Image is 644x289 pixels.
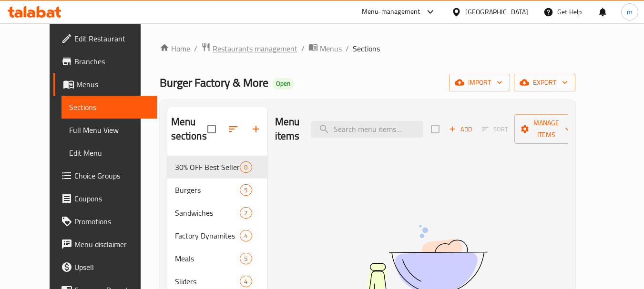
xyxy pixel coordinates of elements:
span: 4 [240,231,251,240]
li: / [301,43,305,54]
span: Sort sections [222,118,245,140]
span: Add [448,124,473,135]
a: Restaurants management [201,42,297,55]
li: / [194,43,197,54]
div: items [240,161,252,173]
span: Sections [69,101,150,113]
span: Full Menu View [69,124,150,136]
a: Full Menu View [61,119,157,141]
span: Edit Restaurant [74,33,150,44]
button: import [449,74,510,91]
span: Coupons [74,193,150,204]
a: Coupons [53,187,157,210]
span: Meals [175,253,240,264]
a: Edit Restaurant [53,27,157,50]
div: Sandwiches2 [167,201,267,224]
h2: Menu sections [171,115,207,143]
div: items [240,276,252,287]
div: items [240,184,252,196]
div: items [240,230,252,241]
h2: Menu items [275,115,300,143]
a: Sections [61,96,157,119]
span: Sliders [175,276,240,287]
span: 2 [240,209,251,218]
div: items [240,253,252,264]
span: 4 [240,277,251,286]
span: Manage items [522,117,571,141]
span: Branches [74,56,150,67]
span: Sections [353,43,380,54]
nav: breadcrumb [160,42,575,55]
span: import [457,77,502,89]
button: export [514,74,575,91]
span: Select all sections [202,119,222,139]
div: [GEOGRAPHIC_DATA] [465,7,528,17]
a: Promotions [53,210,157,233]
div: Meals5 [167,247,267,270]
button: Add section [245,118,267,140]
span: Menus [320,43,342,54]
span: Burger Factory & More [160,72,268,93]
a: Choice Groups [53,164,157,187]
a: Menu disclaimer [53,233,157,256]
div: Menu-management [362,6,420,18]
span: Open [272,80,294,88]
div: Burgers5 [167,179,267,201]
a: Menus [308,42,342,55]
span: Upsell [74,261,150,273]
div: items [240,207,252,219]
span: Promotions [74,216,150,227]
span: Menus [76,79,150,90]
span: Edit Menu [69,147,150,159]
span: Burgers [175,184,240,196]
button: Add [445,122,476,137]
span: 5 [240,186,251,195]
a: Menus [53,73,157,96]
div: Factory Dynamites4 [167,224,267,247]
a: Branches [53,50,157,73]
li: / [346,43,349,54]
span: Factory Dynamites [175,230,240,241]
button: Manage items [514,114,578,144]
a: Home [160,43,190,54]
span: 5 [240,254,251,263]
span: export [521,77,568,89]
span: Sandwiches [175,207,240,219]
span: m [627,7,633,17]
span: Menu disclaimer [74,239,150,250]
span: Choice Groups [74,170,150,181]
span: 0 [240,163,251,172]
input: search [311,121,423,138]
span: Add item [445,122,476,137]
span: Select section first [476,122,514,137]
span: 30% OFF Best Sellers [175,161,240,173]
span: Restaurants management [213,43,297,54]
a: Edit Menu [61,141,157,164]
div: 30% OFF Best Sellers0 [167,156,267,179]
div: Open [272,78,294,90]
a: Upsell [53,256,157,279]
